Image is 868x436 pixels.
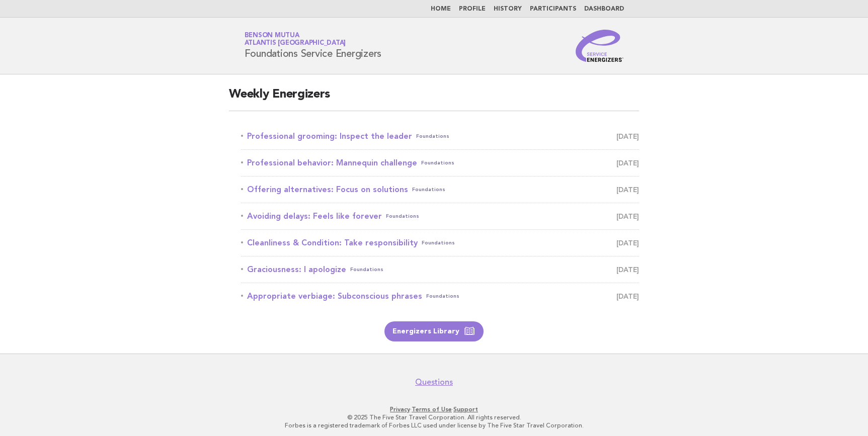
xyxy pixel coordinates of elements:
[245,32,346,46] a: Benson MutuaAtlantis [GEOGRAPHIC_DATA]
[494,6,522,12] a: History
[126,413,742,421] p: © 2025 The Five Star Travel Corporation. All rights reserved.
[584,6,624,12] a: Dashboard
[350,263,383,277] span: Foundations
[384,321,484,341] a: Energizers Library
[241,129,639,143] a: Professional grooming: Inspect the leaderFoundations [DATE]
[616,129,639,143] span: [DATE]
[453,406,478,413] a: Support
[412,183,445,197] span: Foundations
[422,236,455,250] span: Foundations
[616,156,639,170] span: [DATE]
[126,405,742,413] p: · ·
[412,406,452,413] a: Terms of Use
[459,6,486,12] a: Profile
[126,421,742,429] p: Forbes is a registered trademark of Forbes LLC used under license by The Five Star Travel Corpora...
[576,30,624,62] img: Service Energizers
[390,406,410,413] a: Privacy
[241,263,639,277] a: Graciousness: I apologizeFoundations [DATE]
[416,129,449,143] span: Foundations
[245,40,346,47] span: Atlantis [GEOGRAPHIC_DATA]
[431,6,451,12] a: Home
[616,183,639,197] span: [DATE]
[530,6,576,12] a: Participants
[415,377,453,387] a: Questions
[241,183,639,197] a: Offering alternatives: Focus on solutionsFoundations [DATE]
[245,33,382,59] h1: Foundations Service Energizers
[241,289,639,303] a: Appropriate verbiage: Subconscious phrasesFoundations [DATE]
[616,236,639,250] span: [DATE]
[616,289,639,303] span: [DATE]
[421,156,454,170] span: Foundations
[241,209,639,223] a: Avoiding delays: Feels like foreverFoundations [DATE]
[616,263,639,277] span: [DATE]
[616,209,639,223] span: [DATE]
[426,289,459,303] span: Foundations
[229,86,639,111] h2: Weekly Energizers
[241,156,639,170] a: Professional behavior: Mannequin challengeFoundations [DATE]
[386,209,419,223] span: Foundations
[241,236,639,250] a: Cleanliness & Condition: Take responsibilityFoundations [DATE]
